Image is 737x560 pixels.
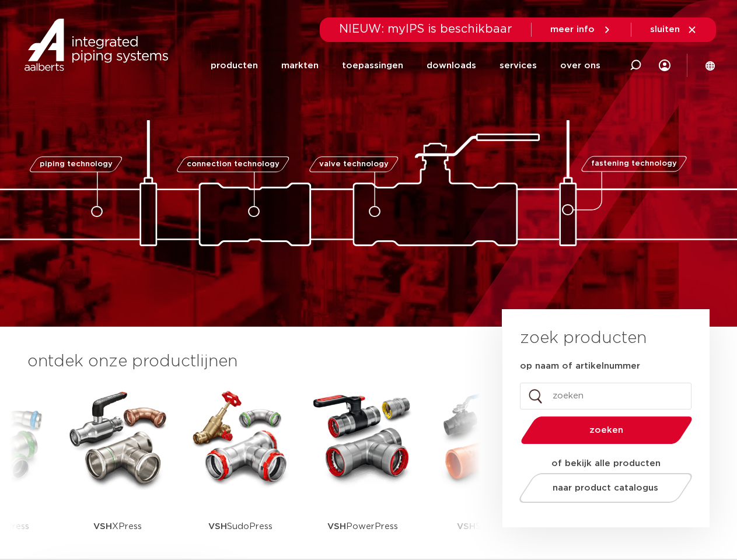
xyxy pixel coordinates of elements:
[520,360,640,372] label: op naam of artikelnummer
[339,23,512,35] span: NIEUW: myIPS is beschikbaar
[427,43,476,88] a: downloads
[186,160,279,168] span: connection technology
[40,160,113,168] span: piping technology
[520,327,647,350] h3: zoek producten
[550,24,612,35] a: meer info
[650,24,697,35] a: sluiten
[553,484,658,492] span: naar product catalogus
[319,160,389,168] span: valve technology
[208,522,227,531] strong: VSH
[551,426,662,435] span: zoeken
[520,383,691,409] input: zoeken
[211,43,600,88] nav: Menu
[560,43,600,88] a: over ons
[550,25,595,34] span: meer info
[516,415,697,445] button: zoeken
[281,43,319,88] a: markten
[342,43,403,88] a: toepassingen
[27,350,463,373] h3: ontdek onze productlijnen
[457,522,476,531] strong: VSH
[93,522,112,531] strong: VSH
[211,43,258,88] a: producten
[516,473,695,503] a: naar product catalogus
[327,522,346,531] strong: VSH
[650,25,680,34] span: sluiten
[591,160,677,168] span: fastening technology
[551,459,661,468] strong: of bekijk alle producten
[500,43,537,88] a: services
